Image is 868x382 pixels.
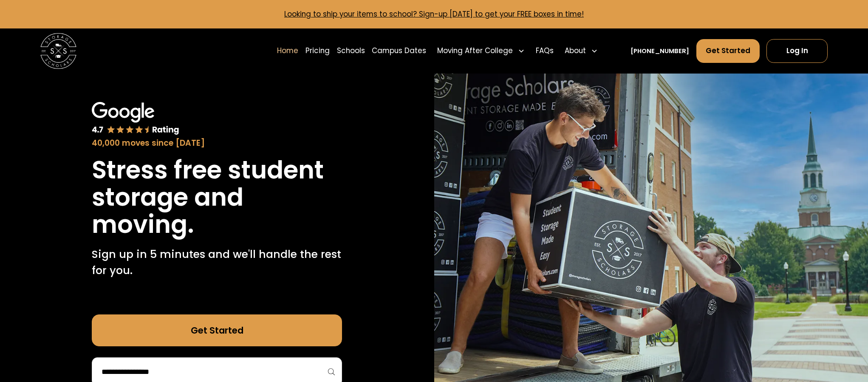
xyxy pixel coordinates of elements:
[92,137,342,149] div: 40,000 moves since [DATE]
[766,39,827,63] a: Log In
[284,9,584,19] a: Looking to ship your items to school? Sign-up [DATE] to get your FREE boxes in time!
[305,39,330,64] a: Pricing
[372,39,426,64] a: Campus Dates
[277,39,298,64] a: Home
[631,46,689,56] a: [PHONE_NUMBER]
[561,39,602,64] div: About
[92,102,179,136] img: Google 4.7 star rating
[40,33,76,69] img: Storage Scholars main logo
[433,39,529,64] div: Moving After College
[92,314,342,347] a: Get Started
[565,45,586,56] div: About
[337,39,365,64] a: Schools
[40,33,76,69] a: home
[696,39,760,63] a: Get Started
[92,246,342,279] p: Sign up in 5 minutes and we'll handle the rest for you.
[92,156,342,238] h1: Stress free student storage and moving.
[536,39,554,64] a: FAQs
[437,45,513,56] div: Moving After College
